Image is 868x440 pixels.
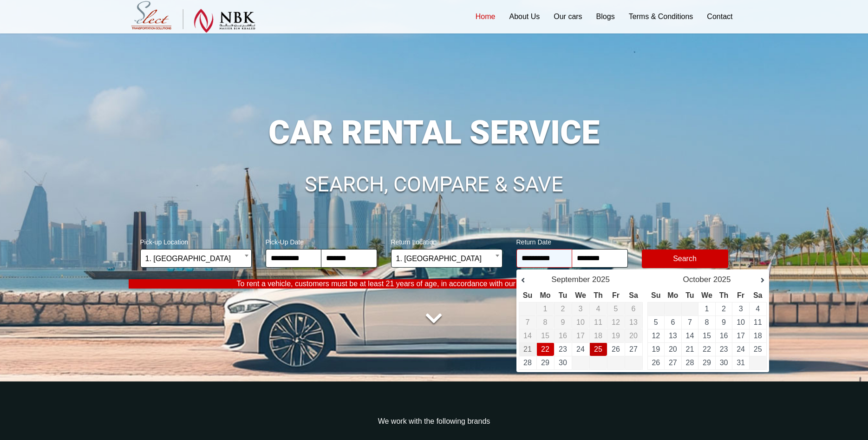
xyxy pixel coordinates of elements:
[561,305,565,313] span: 2
[523,359,532,367] a: 28
[129,417,740,426] p: We work with the following brands
[541,359,549,367] a: 29
[140,232,252,249] span: Pick-up Location
[754,332,762,340] a: 18
[526,318,530,326] span: 7
[592,275,610,284] span: 2025
[720,332,728,340] a: 16
[703,359,711,367] a: 29
[612,318,620,326] span: 12
[266,232,377,249] span: Pick-Up Date
[541,345,549,353] a: 22
[701,291,712,299] span: Wednesday
[541,332,549,340] span: 15
[652,359,660,367] a: 26
[686,332,694,340] a: 14
[391,232,503,249] span: Return Location
[685,291,694,299] span: Tuesday
[629,332,638,340] span: 20
[396,250,497,268] span: 1. Hamad International Airport
[737,291,744,299] span: Friday
[519,342,536,356] td: Pick-Up Date
[719,291,729,299] span: Thursday
[629,291,638,299] span: Saturday
[540,291,550,299] span: Monday
[129,279,740,289] p: To rent a vehicle, customers must be at least 21 years of age, in accordance with our rental poli...
[140,249,252,268] span: 1. Hamad International Airport
[559,332,567,340] span: 16
[722,305,726,313] a: 2
[669,332,677,340] a: 13
[559,345,567,353] a: 23
[683,275,711,284] span: October
[594,291,603,299] span: Thursday
[523,345,532,353] span: 21
[129,174,740,195] h1: SEARCH, COMPARE & SAVE
[754,345,762,353] a: 25
[575,291,586,299] span: Wednesday
[543,318,548,326] span: 8
[669,359,677,367] a: 27
[612,332,620,340] span: 19
[737,332,745,340] a: 17
[612,345,620,353] a: 26
[737,359,745,367] a: 31
[129,116,740,149] h1: CAR RENTAL SERVICE
[753,291,763,299] span: Saturday
[722,318,726,326] a: 9
[720,359,728,367] a: 30
[642,250,728,268] button: Modify Search
[754,318,762,326] a: 11
[739,305,743,313] a: 3
[737,345,745,353] a: 24
[652,345,660,353] a: 19
[713,275,731,284] span: 2025
[576,345,585,353] a: 24
[629,318,638,326] span: 13
[523,291,532,299] span: Sunday
[751,276,764,285] a: Next
[612,291,620,299] span: Friday
[686,345,694,353] a: 21
[559,359,567,367] a: 30
[594,318,602,326] span: 11
[523,332,532,340] span: 14
[516,232,628,249] span: Return Date
[703,345,711,353] a: 22
[705,318,709,326] a: 8
[596,305,600,313] span: 4
[521,276,535,285] a: Prev
[576,332,585,340] span: 17
[651,291,660,299] span: Sunday
[543,305,548,313] span: 1
[632,305,636,313] span: 6
[629,345,638,353] a: 27
[705,305,709,313] a: 1
[576,318,585,326] span: 10
[561,318,565,326] span: 9
[551,275,590,284] span: September
[686,359,694,367] a: 28
[667,291,678,299] span: Monday
[720,345,728,353] a: 23
[594,345,602,353] a: 25
[559,291,567,299] span: Tuesday
[594,332,602,340] span: 18
[671,318,675,326] a: 6
[652,332,660,340] a: 12
[654,318,658,326] a: 5
[756,305,760,313] a: 4
[145,250,247,268] span: 1. Hamad International Airport
[131,1,255,33] img: Select Rent a Car
[703,332,711,340] a: 15
[669,345,677,353] a: 20
[688,318,692,326] a: 7
[391,249,503,268] span: 1. Hamad International Airport
[737,318,745,326] a: 10
[579,305,583,313] span: 3
[614,305,618,313] span: 5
